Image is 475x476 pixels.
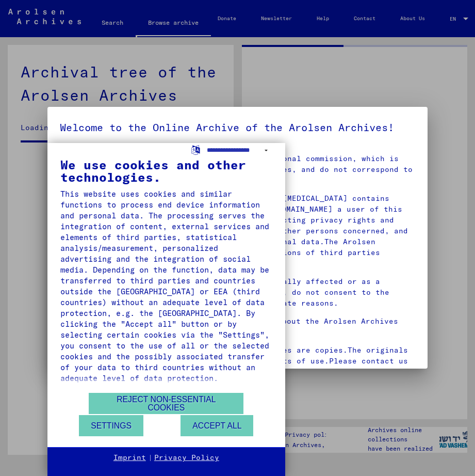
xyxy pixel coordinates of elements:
div: We use cookies and other technologies. [60,158,272,183]
button: Accept all [181,415,253,436]
div: This website uses cookies and similar functions to process end device information and personal da... [60,188,272,384]
a: Privacy Policy [154,453,219,463]
a: Imprint [113,453,146,463]
button: Settings [79,415,143,436]
button: Reject non-essential cookies [89,393,243,414]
